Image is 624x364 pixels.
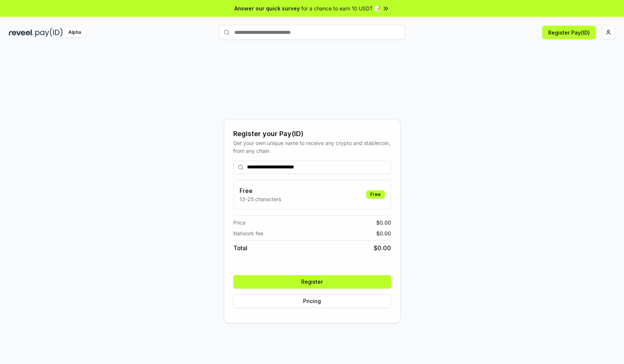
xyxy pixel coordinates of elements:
span: $ 0.00 [376,229,391,237]
span: $ 0.00 [376,219,391,226]
span: for a chance to earn 10 USDT 📝 [301,4,381,12]
h3: Free [240,186,281,195]
div: Register your Pay(ID) [233,129,391,139]
button: Register Pay(ID) [542,26,596,39]
span: $ 0.00 [374,244,391,252]
span: Answer our quick survey [234,4,300,12]
div: Alpha [64,28,85,37]
button: Pricing [233,294,391,308]
span: Total [233,244,247,252]
img: pay_id [35,28,63,37]
div: Free [366,190,385,199]
button: Register [233,275,391,289]
p: 13-25 characters [240,195,281,203]
img: reveel_dark [9,28,34,37]
span: Network fee [233,229,263,237]
div: Get your own unique name to receive any crypto and stablecoin, from any chain [233,139,391,155]
span: Price [233,219,246,226]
